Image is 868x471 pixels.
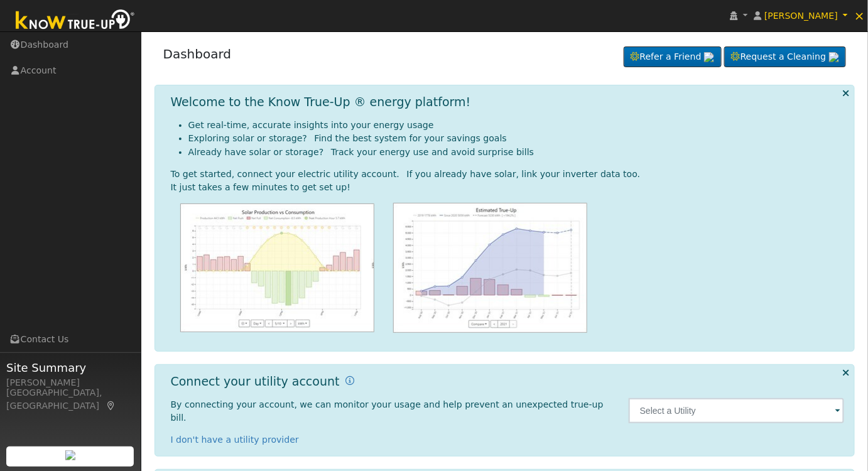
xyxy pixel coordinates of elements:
span: [PERSON_NAME] [764,11,838,21]
h1: Connect your utility account [171,374,340,389]
a: Request a Cleaning [724,46,846,68]
input: Select a Utility [629,398,845,423]
a: I don't have a utility provider [171,435,299,445]
div: It just takes a few minutes to get set up! [171,181,845,194]
img: Know True-Up [9,7,141,35]
div: [PERSON_NAME] [6,376,134,389]
a: Map [106,401,117,411]
a: Dashboard [163,46,232,62]
div: To get started, connect your electric utility account. If you already have solar, link your inver... [171,168,845,181]
a: Refer a Friend [624,46,722,68]
img: retrieve [829,52,839,62]
span: By connecting your account, we can monitor your usage and help prevent an unexpected true-up bill. [171,399,604,423]
li: Already have solar or storage? Track your energy use and avoid surprise bills [188,146,845,159]
img: retrieve [704,52,714,62]
span: × [854,8,865,23]
li: Get real-time, accurate insights into your energy usage [188,119,845,132]
img: retrieve [65,450,75,460]
li: Exploring solar or storage? Find the best system for your savings goals [188,132,845,145]
span: Site Summary [6,359,134,376]
h1: Welcome to the Know True-Up ® energy platform! [171,95,471,109]
div: [GEOGRAPHIC_DATA], [GEOGRAPHIC_DATA] [6,386,134,413]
